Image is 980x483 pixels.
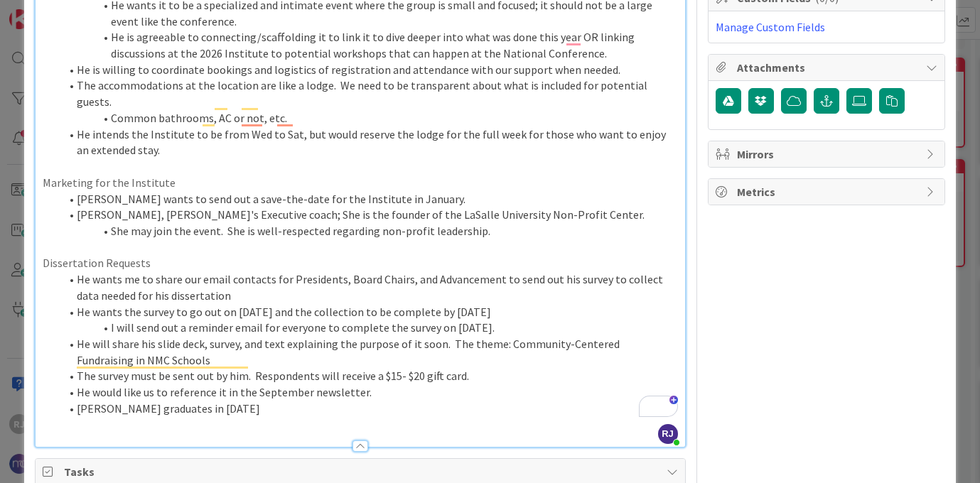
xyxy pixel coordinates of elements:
[716,20,825,34] a: Manage Custom Fields
[60,271,677,303] li: He wants me to share our email contacts for Presidents, Board Chairs, and Advancement to send out...
[60,223,677,239] li: She may join the event. She is well-respected regarding non-profit leadership.
[737,183,919,200] span: Metrics
[737,59,919,76] span: Attachments
[60,384,677,401] li: He would like us to reference it in the September newsletter.
[60,126,677,158] li: He intends the Institute to be from Wed to Sat, but would reserve the lodge for the full week for...
[60,191,677,207] li: [PERSON_NAME] wants to send out a save-the-date for the Institute in January.
[658,424,678,444] span: RJ
[64,463,659,480] span: Tasks
[60,304,677,320] li: He wants the survey to go out on [DATE] and the collection to be complete by [DATE]
[60,77,677,109] li: The accommodations at the location are like a lodge. We need to be transparent about what is incl...
[60,336,677,368] li: He will share his slide deck, survey, and text explaining the purpose of it soon. The theme: Comm...
[43,255,677,271] p: Dissertation Requests
[737,146,919,163] span: Mirrors
[60,62,677,78] li: He is willing to coordinate bookings and logistics of registration and attendance with our suppor...
[60,401,677,417] li: [PERSON_NAME] graduates in [DATE]
[60,29,677,61] li: He is agreeable to connecting/scaffolding it to link it to dive deeper into what was done this ye...
[43,175,677,191] p: Marketing for the Institute
[60,320,677,336] li: I will send out a reminder email for everyone to complete the survey on [DATE].
[60,368,677,384] li: The survey must be sent out by him. Respondents will receive a $15- $20 gift card.
[60,207,677,223] li: [PERSON_NAME], [PERSON_NAME]'s Executive coach; She is the founder of the LaSalle University Non-...
[60,110,677,126] li: Common bathrooms, AC or not, etc.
